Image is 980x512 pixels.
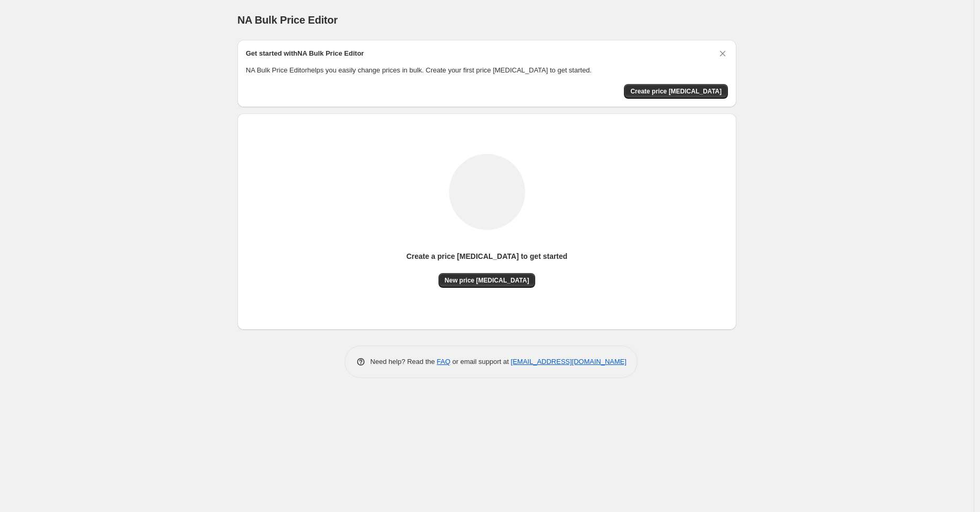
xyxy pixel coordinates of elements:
p: Create a price [MEDICAL_DATA] to get started [406,251,568,262]
button: Create price change job [624,84,728,99]
h2: Get started with NA Bulk Price Editor [246,48,364,59]
span: New price [MEDICAL_DATA] [445,276,529,285]
span: NA Bulk Price Editor [237,14,338,26]
span: Need help? Read the [370,358,437,365]
span: or email support at [451,358,511,365]
a: [EMAIL_ADDRESS][DOMAIN_NAME] [511,358,627,365]
button: Dismiss card [717,48,728,59]
span: Create price [MEDICAL_DATA] [630,87,722,96]
button: New price [MEDICAL_DATA] [439,273,536,288]
a: FAQ [437,358,451,365]
p: NA Bulk Price Editor helps you easily change prices in bulk. Create your first price [MEDICAL_DAT... [246,65,728,76]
